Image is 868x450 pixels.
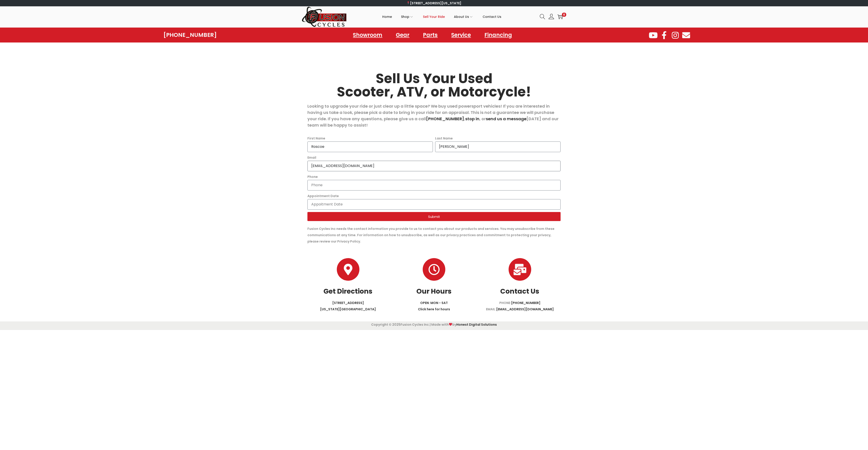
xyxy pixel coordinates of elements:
[483,11,501,22] span: Contact Us
[435,141,561,152] input: Last Name
[416,286,452,296] a: Our Hours
[307,226,561,245] p: Fusion Cycles Inc needs the contact information you provide to us to contact you about our produc...
[307,199,561,210] input: Appoitment Date
[418,30,442,40] a: Parts
[428,215,440,218] span: Submit
[307,180,561,191] input: Only numbers and phone characters (#, -, *, etc) are accepted.
[449,323,452,326] img: ❤
[447,30,475,40] a: Service
[456,322,497,327] a: Honest Digital Solutions
[401,11,409,22] span: Shop
[302,6,347,27] img: Woostify retina logo
[500,286,539,296] a: Contact Us
[348,30,517,40] nav: Menu
[418,301,450,311] a: OPEN: MON - SATClick here for hours
[307,174,318,180] label: Phone
[307,135,325,141] label: First Name
[557,14,563,19] a: 0
[486,116,526,122] a: send us a message
[454,7,474,27] a: About Us
[465,116,479,122] a: stop in
[407,1,410,5] img: 📍
[401,322,430,327] span: Fusion Cycles Inc.
[401,7,414,27] a: Shop
[163,32,217,38] a: [PHONE_NUMBER]
[307,212,561,221] button: Submit
[347,7,536,27] nav: Primary navigation
[509,258,531,281] a: Contact Us
[511,301,540,305] a: [PHONE_NUMBER]
[307,193,339,199] label: Appointment Date
[337,258,359,281] a: Get Directions
[480,30,517,40] a: Financing
[423,11,445,22] span: Sell Your Ride
[307,161,561,171] input: Email
[307,141,433,152] input: First Name
[382,11,392,22] span: Home
[407,1,462,5] a: [STREET_ADDRESS][US_STATE]
[348,30,387,40] a: Showroom
[382,7,392,27] a: Home
[477,300,563,312] p: PHONE: EMAIL:
[323,286,373,296] a: Get Directions
[391,30,414,40] a: Gear
[426,116,464,122] a: [PHONE_NUMBER]
[423,258,445,281] a: Our Hours
[496,307,554,311] a: [EMAIL_ADDRESS][DOMAIN_NAME]
[454,11,469,22] span: About Us
[435,135,453,141] label: Last Name
[307,103,561,128] p: Looking to upgrade your ride or just clear up a little space? We buy used powersport vehicles! If...
[423,7,445,27] a: Sell Your Ride
[483,7,501,27] a: Contact Us
[307,72,561,99] h2: Sell Us Your Used Scooter, ATV, or Motorcycle!
[320,301,376,311] a: [STREET_ADDRESS][US_STATE][GEOGRAPHIC_DATA]
[307,154,316,161] label: Email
